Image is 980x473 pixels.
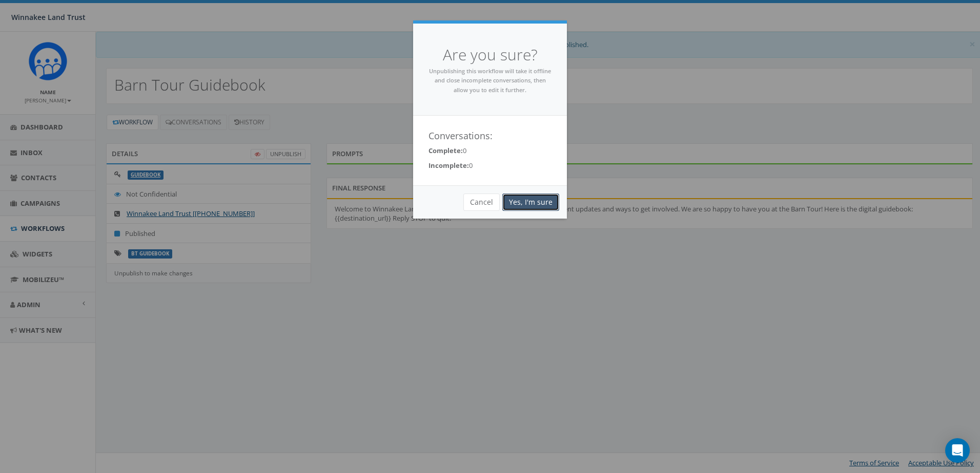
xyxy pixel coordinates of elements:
[428,146,552,156] p: 0
[428,161,552,170] p: 0
[428,44,552,66] h4: Are you sure?
[428,146,463,155] strong: Complete:
[502,193,559,211] a: Yes, I'm sure
[945,438,970,463] div: Open Intercom Messenger
[429,67,551,94] small: Unpublishing this workflow will take it offline and close incomplete conversations, then allow yo...
[463,193,500,211] button: Cancel
[428,161,469,170] strong: Incomplete:
[428,131,552,141] h4: Conversations:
